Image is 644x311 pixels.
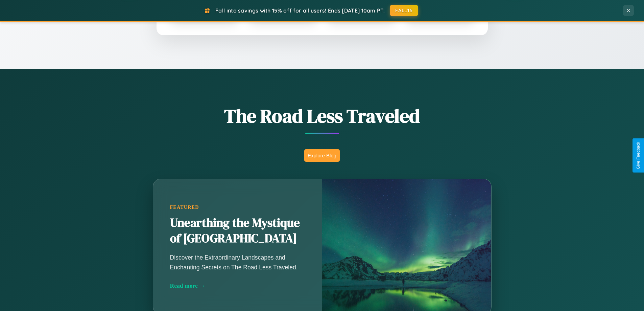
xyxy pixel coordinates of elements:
p: Discover the Extraordinary Landscapes and Enchanting Secrets on The Road Less Traveled. [170,253,305,272]
h1: The Road Less Traveled [119,103,525,129]
div: Read more → [170,282,305,289]
span: Fall into savings with 15% off for all users! Ends [DATE] 10am PT. [215,7,385,14]
div: Give Feedback [636,142,641,169]
div: Featured [170,204,305,210]
button: Explore Blog [304,149,340,162]
button: FALL15 [390,5,418,16]
h2: Unearthing the Mystique of [GEOGRAPHIC_DATA] [170,215,305,246]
